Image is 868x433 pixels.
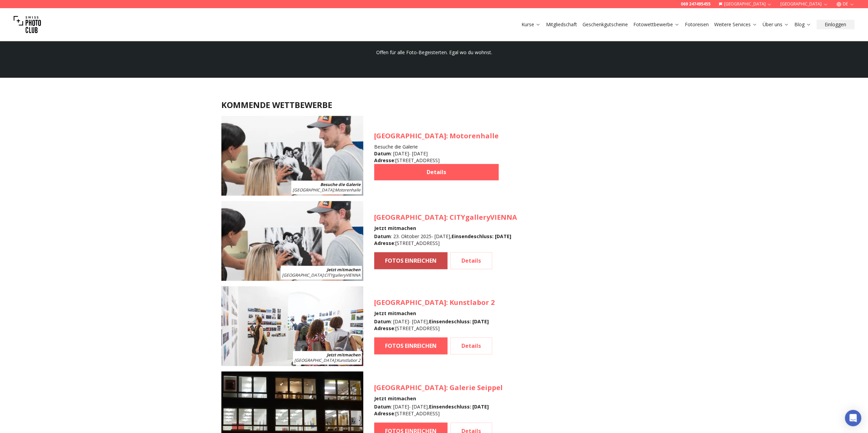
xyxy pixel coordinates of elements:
span: [GEOGRAPHIC_DATA] [374,298,446,307]
button: Fotowettbewerbe [631,20,682,29]
b: Jetzt mitmachen [327,352,361,358]
b: Einsendeschluss : [DATE] [429,318,489,325]
div: : [DATE] - [DATE] : [STREET_ADDRESS] [374,150,499,164]
p: Offen für alle Foto-Begeisterten. Egal wo du wohnst. [369,49,500,56]
span: : Kunstlabor 2 [294,357,361,363]
span: [GEOGRAPHIC_DATA] [374,383,446,392]
div: : 23. Oktober 2025 - [DATE] , : [STREET_ADDRESS] [374,233,517,247]
b: Adresse [374,410,394,417]
img: Swiss photo club [14,11,41,38]
button: Weitere Services [711,20,760,29]
button: Geschenkgutscheine [580,20,631,29]
h3: : Galerie Seippel [374,383,503,392]
a: Details [450,337,492,354]
img: SPC Photo Awards MÜNCHEN November 2025 [221,286,363,366]
div: : [DATE] - [DATE] , : [STREET_ADDRESS] [374,403,503,417]
h3: : CITYgalleryVIENNA [374,213,517,222]
span: : Motorenhalle [293,187,361,193]
b: Adresse [374,325,394,331]
button: Mitgliedschaft [543,20,580,29]
b: Adresse [374,240,394,246]
b: Datum [374,403,391,410]
h4: Jetzt mitmachen [374,225,517,232]
b: Jetzt mitmachen [327,267,361,273]
b: Datum [374,233,391,239]
h4: Besuche die Galerie [374,143,499,150]
a: Mitgliedschaft [546,21,577,28]
a: FOTOS EINREICHEN [374,252,447,269]
a: Details [450,252,492,269]
a: Fotowettbewerbe [633,21,679,28]
span: [GEOGRAPHIC_DATA] [374,213,446,222]
b: Besuche die Galerie [320,182,361,187]
div: : [DATE] - [DATE] , : [STREET_ADDRESS] [374,318,495,332]
div: Open Intercom Messenger [845,410,861,426]
span: : CITYgalleryVIENNA [282,272,361,278]
h3: : Motorenhalle [374,131,499,141]
b: Einsendeschluss : [DATE] [429,403,489,410]
a: Weitere Services [714,21,757,28]
h2: KOMMENDE WETTBEWERBE [221,99,647,110]
b: Datum [374,318,391,325]
a: 069 247495455 [681,1,710,7]
h4: Jetzt mitmachen [374,310,495,317]
a: Details [374,164,499,180]
a: Fotoreisen [685,21,709,28]
span: [GEOGRAPHIC_DATA] [374,131,446,140]
span: [GEOGRAPHIC_DATA] [293,187,334,193]
button: Über uns [760,20,792,29]
a: Blog [794,21,811,28]
button: Kurse [519,20,543,29]
img: SPC Photo Awards WIEN Oktober 2025 [221,201,363,281]
span: [GEOGRAPHIC_DATA] [282,272,323,278]
button: Einloggen [816,20,854,29]
a: FOTOS EINREICHEN [374,337,447,354]
a: Geschenkgutscheine [583,21,628,28]
b: Adresse [374,157,394,164]
a: Kurse [521,21,541,28]
img: SPC Photo Awards DRESDEN September 2025 [221,116,363,196]
h4: Jetzt mitmachen [374,395,503,402]
button: Blog [792,20,814,29]
b: Datum [374,150,391,157]
button: Fotoreisen [682,20,711,29]
span: [GEOGRAPHIC_DATA] [294,357,336,363]
h3: : Kunstlabor 2 [374,298,495,307]
b: Einsendeschluss : [DATE] [452,233,511,239]
a: Über uns [763,21,789,28]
